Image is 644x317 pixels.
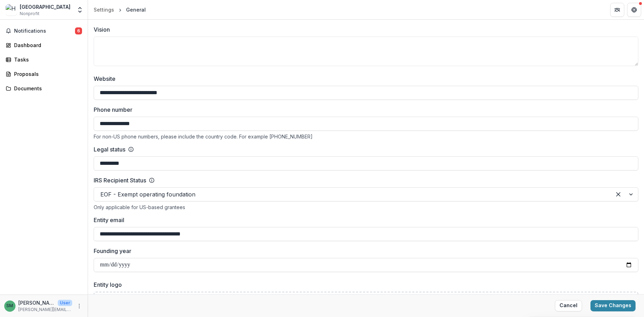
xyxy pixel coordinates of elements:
[3,39,85,51] a: Dashboard
[6,4,17,15] img: Harmony Project Bay Area
[590,300,636,311] button: Save Changes
[14,85,79,92] div: Documents
[18,306,72,313] p: [PERSON_NAME][EMAIL_ADDRESS][DOMAIN_NAME]
[14,41,79,49] div: Dashboard
[94,105,634,114] label: Phone number
[94,145,125,154] label: Legal status
[3,25,85,37] button: Notifications6
[58,300,72,306] p: User
[14,70,79,78] div: Proposals
[94,6,114,13] div: Settings
[14,56,79,63] div: Tasks
[94,25,634,34] label: Vision
[94,176,146,185] label: IRS Recipient Status
[91,5,149,15] nav: breadcrumb
[7,304,13,308] div: Seth Mausner
[20,3,70,11] div: [GEOGRAPHIC_DATA]
[627,3,641,17] button: Get Help
[613,189,624,200] div: Clear selected options
[14,28,75,34] span: Notifications
[94,134,638,140] div: For non-US phone numbers, please include the country code. For example [PHONE_NUMBER]
[75,3,85,17] button: Open entity switcher
[91,5,117,15] a: Settings
[126,6,146,13] div: General
[3,54,85,65] a: Tasks
[18,299,55,306] p: [PERSON_NAME]
[94,216,634,224] label: Entity email
[94,247,634,255] label: Founding year
[94,204,638,210] div: Only applicable for US-based grantees
[94,75,634,83] label: Website
[610,3,624,17] button: Partners
[75,302,83,310] button: More
[20,11,39,17] span: Nonprofit
[75,27,82,34] span: 6
[3,68,85,80] a: Proposals
[94,280,634,289] label: Entity logo
[3,83,85,94] a: Documents
[555,300,582,311] button: Cancel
